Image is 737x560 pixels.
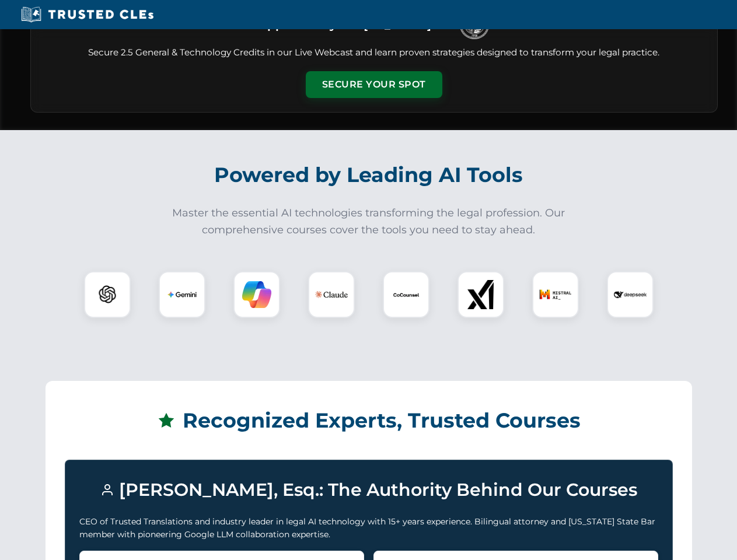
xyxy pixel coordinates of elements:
[233,271,280,318] div: Copilot
[46,155,692,195] h2: Powered by Leading AI Tools
[159,271,205,318] div: Gemini
[532,271,579,318] div: Mistral AI
[614,278,647,311] img: DeepSeek Logo
[79,474,658,506] h3: [PERSON_NAME], Esq.: The Authority Behind Our Courses
[18,6,157,23] img: Trusted CLEs
[315,278,348,311] img: Claude Logo
[466,280,495,309] img: xAI Logo
[45,46,703,60] p: Secure 2.5 General & Technology Credits in our Live Webcast and learn proven strategies designed ...
[65,400,673,441] h2: Recognized Experts, Trusted Courses
[607,271,654,318] div: DeepSeek
[84,271,131,318] div: ChatGPT
[306,71,442,98] button: Secure Your Spot
[539,278,572,311] img: Mistral AI Logo
[165,205,573,239] p: Master the essential AI technologies transforming the legal profession. Our comprehensive courses...
[242,280,271,309] img: Copilot Logo
[90,278,124,311] img: ChatGPT Logo
[79,515,658,541] p: CEO of Trusted Translations and industry leader in legal AI technology with 15+ years experience....
[457,271,504,318] div: xAI
[392,280,421,309] img: CoCounsel Logo
[167,280,197,309] img: Gemini Logo
[383,271,429,318] div: CoCounsel
[308,271,355,318] div: Claude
